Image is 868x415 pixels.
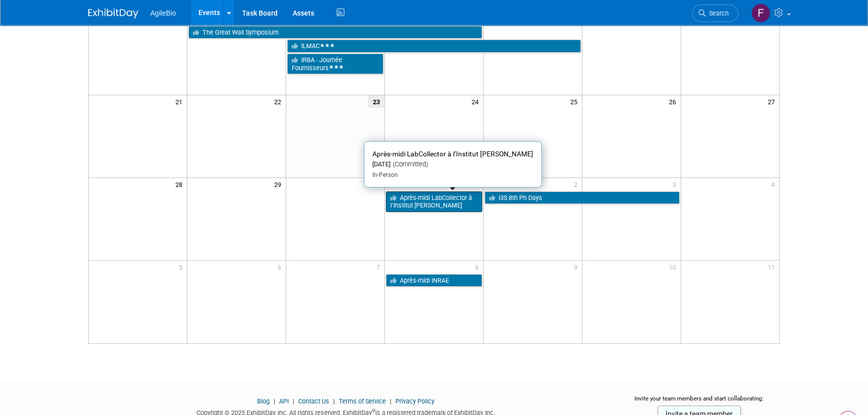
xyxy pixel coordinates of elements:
a: Search [692,5,738,22]
div: Invite your team members and start collaborating: [618,394,780,409]
span: 10 [668,261,681,273]
div: [DATE] [372,160,533,169]
span: 27 [767,95,779,108]
span: 8 [474,261,483,273]
span: 11 [767,261,779,273]
a: Blog [257,397,270,405]
span: 5 [178,261,187,273]
a: Après-midi LabCollector à l’Institut [PERSON_NAME] [386,191,482,212]
span: Après-midi LabCollector à l’Institut [PERSON_NAME] [372,150,533,158]
sup: ® [372,408,375,413]
a: Terms of Service [339,397,386,405]
a: Après-midi INRAE [386,274,482,287]
a: API [279,397,289,405]
span: In-Person [372,171,398,178]
span: 22 [273,95,286,108]
span: 4 [770,178,779,190]
span: AgileBio [150,9,176,17]
span: 24 [471,95,483,108]
a: i3S 8th Ph Days [485,191,680,204]
span: | [290,397,297,405]
span: 6 [277,261,286,273]
a: Privacy Policy [395,397,435,405]
span: (Committed) [390,160,428,168]
span: 2 [573,178,582,190]
span: 25 [569,95,582,108]
span: | [331,397,337,405]
span: | [271,397,278,405]
a: Contact Us [298,397,329,405]
img: ExhibitDay [88,9,138,19]
img: Fouad Batel [751,4,770,23]
span: Search [706,10,729,17]
span: 26 [668,95,681,108]
a: IRBA - Journée Fournisseurs [287,54,383,74]
span: 28 [174,178,187,190]
span: | [387,397,394,405]
span: 9 [573,261,582,273]
span: 3 [672,178,681,190]
span: 23 [368,95,384,108]
span: 21 [174,95,187,108]
a: The Great Wall Symposium [188,26,482,39]
span: 7 [375,261,384,273]
a: ILMAC [287,40,581,53]
span: 29 [273,178,286,190]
